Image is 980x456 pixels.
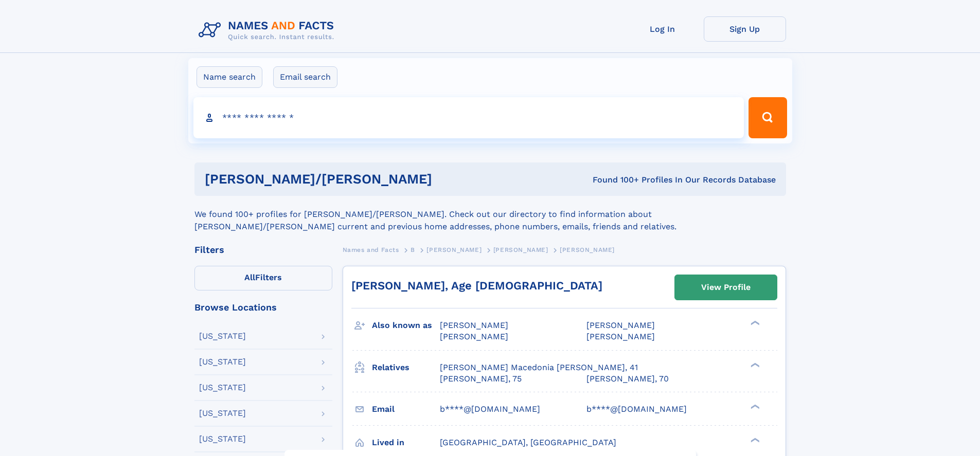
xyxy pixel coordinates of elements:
div: ❯ [748,361,760,368]
h3: Lived in [372,434,440,451]
div: ❯ [748,403,760,410]
img: Logo Names and Facts [194,16,343,44]
div: [US_STATE] [199,358,246,366]
span: All [244,272,255,282]
div: Found 100+ Profiles In Our Records Database [512,174,776,186]
input: search input [193,97,744,138]
div: Browse Locations [194,303,332,312]
span: [PERSON_NAME] [440,332,508,341]
span: [PERSON_NAME] [586,332,655,341]
a: B [411,243,415,256]
span: B [411,246,415,253]
span: [PERSON_NAME] [493,246,548,253]
div: [US_STATE] [199,409,246,417]
div: View Profile [701,276,751,299]
span: [PERSON_NAME] [586,320,655,330]
span: [PERSON_NAME] [426,246,482,253]
h1: [PERSON_NAME]/[PERSON_NAME] [205,173,512,186]
a: [PERSON_NAME] [426,243,482,256]
h3: Also known as [372,317,440,334]
h3: Email [372,400,440,418]
a: View Profile [675,275,777,300]
div: [US_STATE] [199,332,246,340]
span: [PERSON_NAME] [440,320,508,330]
button: Search Button [749,97,787,138]
div: ❯ [748,436,760,443]
div: [US_STATE] [199,435,246,443]
div: We found 100+ profiles for [PERSON_NAME]/[PERSON_NAME]. Check out our directory to find informati... [194,196,786,233]
span: [GEOGRAPHIC_DATA], [GEOGRAPHIC_DATA] [440,437,616,447]
span: [PERSON_NAME] [560,246,615,253]
a: [PERSON_NAME], 75 [440,373,522,385]
a: [PERSON_NAME] [493,243,548,256]
a: Sign Up [704,16,786,42]
div: Filters [194,245,332,254]
a: [PERSON_NAME], 70 [586,373,669,385]
label: Filters [194,266,332,290]
div: ❯ [748,320,760,326]
a: [PERSON_NAME], Age [DEMOGRAPHIC_DATA] [351,279,602,292]
a: Log In [621,16,704,42]
a: Names and Facts [343,243,399,256]
h3: Relatives [372,359,440,376]
a: [PERSON_NAME] Macedonia [PERSON_NAME], 41 [440,362,638,373]
div: [US_STATE] [199,384,246,392]
label: Name search [197,66,262,88]
label: Email search [273,66,337,88]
